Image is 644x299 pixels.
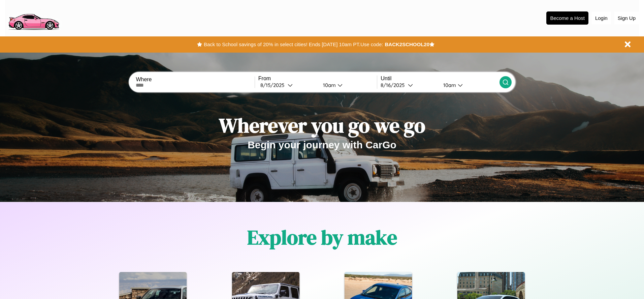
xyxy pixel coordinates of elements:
img: logo [5,3,62,32]
button: Become a Host [546,11,588,25]
button: 10am [318,82,377,89]
div: 8 / 16 / 2025 [381,82,408,88]
label: Where [136,77,254,83]
label: Until [381,76,499,82]
button: 10am [438,82,499,89]
div: 10am [440,82,458,88]
h1: Explore by make [247,223,397,251]
label: From [258,76,377,82]
button: Back to School savings of 20% in select cities! Ends [DATE] 10am PT.Use code: [202,40,385,49]
button: 8/15/2025 [258,82,318,89]
div: 8 / 15 / 2025 [260,82,288,88]
button: Sign Up [614,12,639,24]
div: 10am [320,82,337,88]
button: Login [592,12,611,24]
b: BACK2SCHOOL20 [385,41,429,47]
